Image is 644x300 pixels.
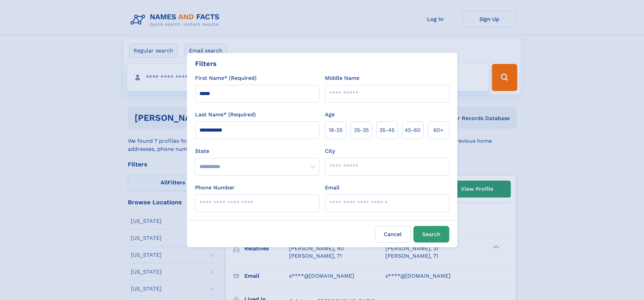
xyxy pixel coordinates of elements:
[325,184,339,192] label: Email
[433,126,444,134] span: 60+
[325,147,335,155] label: City
[195,74,257,82] label: First Name* (Required)
[329,126,342,134] span: 18‑25
[375,226,411,243] label: Cancel
[195,147,319,155] label: State
[195,111,256,119] label: Last Name* (Required)
[325,74,359,82] label: Middle Name
[405,126,421,134] span: 45‑60
[195,59,217,69] div: Filters
[325,111,335,119] label: Age
[354,126,369,134] span: 25‑35
[195,184,235,192] label: Phone Number
[379,126,395,134] span: 35‑45
[413,226,449,243] button: Search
